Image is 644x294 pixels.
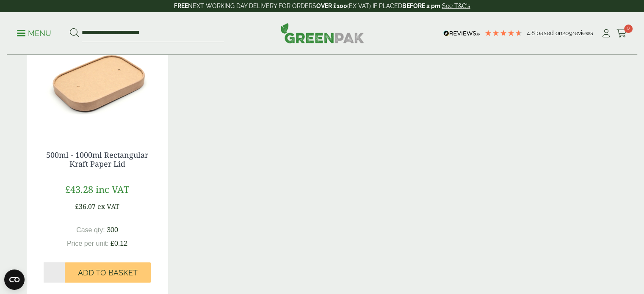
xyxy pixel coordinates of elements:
[616,29,627,38] i: Cart
[442,3,470,9] a: See T&C's
[572,30,593,36] span: reviews
[616,27,627,40] a: 0
[107,226,118,234] span: 300
[443,30,480,36] img: REVIEWS.io
[624,25,633,33] span: 0
[27,28,168,134] img: 2723006 Paper Lid for Rectangular Kraft Bowl v1
[76,226,105,234] span: Case qty:
[65,183,93,195] span: £43.28
[75,202,96,211] span: £36.07
[527,30,536,36] span: 4.8
[78,268,138,278] span: Add to Basket
[96,183,129,195] span: inc VAT
[562,30,572,36] span: 209
[4,269,25,290] button: Open CMP widget
[536,30,562,36] span: Based on
[111,240,127,247] span: £0.12
[17,28,51,37] a: Menu
[97,202,119,211] span: ex VAT
[484,29,522,37] div: 4.78 Stars
[65,262,151,283] button: Add to Basket
[67,240,109,247] span: Price per unit:
[17,28,51,38] p: Menu
[601,29,611,38] i: My Account
[174,3,188,9] strong: FREE
[280,23,364,43] img: GreenPak Supplies
[402,3,440,9] strong: BEFORE 2 pm
[316,3,347,9] strong: OVER £100
[46,150,148,169] a: 500ml - 1000ml Rectangular Kraft Paper Lid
